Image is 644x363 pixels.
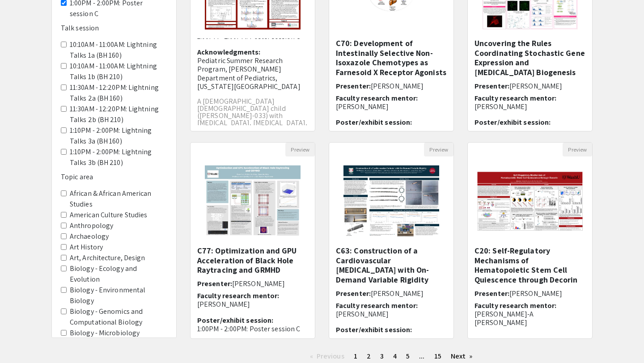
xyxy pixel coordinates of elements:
h6: Presenter: [475,82,585,90]
p: [PERSON_NAME]-A [PERSON_NAME] [475,310,585,327]
span: Poster/exhibit session: [336,325,412,334]
span: 3 [380,351,384,361]
span: Faculty research mentor: [475,93,556,103]
label: Biology - Environmental Biology [70,285,167,306]
label: Biology - Genomics and Computational Biology [70,306,167,328]
span: Poster/exhibit session: [197,316,273,325]
p: [PERSON_NAME] [336,310,447,318]
span: [PERSON_NAME] [509,289,562,298]
span: [PERSON_NAME] [509,81,562,91]
label: 1:10PM - 2:00PM: Lightning Talks 3a (BH 160) [70,125,167,147]
label: 11:30AM - 12:20PM: Lightning Talks 2a (BH 160) [70,82,167,104]
h6: Presenter: [336,289,447,298]
img: <p>C77: Optimization and GPU Acceleration of Black Hole Raytracing and GRMHD</p> [196,156,309,246]
h5: C70: Development of Intestinally Selective Non-Isoxazole Chemotypes as Farnesoid X Receptor Agonists [336,38,447,77]
h6: Presenter: [197,279,308,288]
p: 1:00PM - 2:00PM: Poster session C [197,325,308,333]
label: Art History [70,242,103,253]
p: [PERSON_NAME] [475,102,585,111]
h6: Presenter: [475,289,585,298]
span: Acknowledgments: [197,47,261,57]
p: [PERSON_NAME] [336,102,447,111]
label: African & African American Studies [70,188,167,210]
a: Next page [446,350,477,363]
button: Preview [424,143,453,156]
span: Faculty research mentor: [336,301,418,310]
span: [PERSON_NAME] [232,279,285,288]
img: <p>C63: Construction of a Cardiovascular Catheter with On-Demand Variable Rigidity</p> [335,156,448,246]
span: 2 [367,351,371,361]
h6: Presenter: [336,82,447,90]
div: Open Presentation <p>C77: Optimization and GPU Acceleration of Black Hole Raytracing and GRMHD</p> [190,142,315,339]
p: [PERSON_NAME] [197,300,308,308]
span: [PERSON_NAME] [371,289,424,298]
span: Poster/exhibit session: [475,118,551,127]
label: Art, Architecture, Design [70,253,145,263]
h5: C77: Optimization and GPU Acceleration of Black Hole Raytracing and GRMHD [197,246,308,275]
label: Archaeology [70,231,109,242]
h5: C20: Self-Regulatory Mechanisms of Hematopoietic Stem Cell Quiescence through Decorin [475,246,585,284]
iframe: Chat [7,323,38,356]
p: 1:00PM - 2:00PM: Poster session C [197,32,308,41]
button: Preview [285,143,315,156]
label: 10:10AM - 11:00AM: Lightning Talks 1a (BH 160) [70,39,167,61]
h6: Topic area [61,173,167,181]
h6: Talk session [61,24,167,32]
label: Biology - Microbiology [70,328,140,338]
label: Biology - Ecology and Evolution [70,263,167,285]
span: 1 [354,351,357,361]
span: A [DEMOGRAPHIC_DATA] [DEMOGRAPHIC_DATA] child ([PERSON_NAME]-033) with [MEDICAL_DATA], [MEDICAL_D... [197,97,307,135]
p: Pediatric Summer Research Program, [PERSON_NAME] Department of Pediatrics, [US_STATE][GEOGRAPHIC_... [197,56,308,91]
div: Open Presentation <p>C20: Self-Regulatory Mechanisms of Hematopoietic Stem Cell Quiescence throug... [467,142,593,339]
span: Faculty research mentor: [197,291,279,300]
span: ... [419,351,424,361]
label: American Culture Studies [70,210,147,220]
span: 15 [434,351,441,361]
span: Previous [317,351,344,361]
button: Preview [563,143,592,156]
label: 1:10PM - 2:00PM: Lightning Talks 3b (BH 210) [70,147,167,168]
label: Anthropology [70,220,113,231]
h5: C63: Construction of a Cardiovascular [MEDICAL_DATA] with On-Demand Variable Rigidity [336,246,447,284]
label: 11:30AM - 12:20PM: Lightning Talks 2b (BH 210) [70,104,167,125]
span: Poster/exhibit session: [336,118,412,127]
span: Faculty research mentor: [336,93,418,103]
label: 10:10AM - 11:00AM: Lightning Talks 1b (BH 210) [70,61,167,82]
img: <p>C20: Self-Regulatory Mechanisms of Hematopoietic Stem Cell Quiescence through Decorin </p> [468,162,592,240]
div: Open Presentation <p>C63: Construction of a Cardiovascular Catheter with On-Demand Variable Rigid... [329,142,454,339]
span: [PERSON_NAME] [371,81,424,91]
span: 4 [393,351,397,361]
span: Faculty research mentor: [475,301,556,310]
span: 5 [406,351,410,361]
h5: Uncovering the Rules Coordinating Stochastic Gene Expression and [MEDICAL_DATA] Biogenesis [475,38,585,77]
